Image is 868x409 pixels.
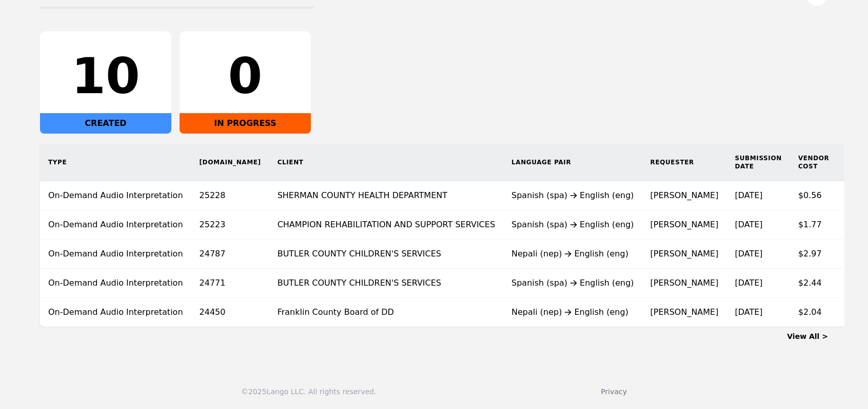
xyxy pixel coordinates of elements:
[191,240,269,269] td: 24787
[735,278,762,288] time: [DATE]
[269,181,503,210] td: SHERMAN COUNTY HEALTH DEPARTMENT
[601,388,627,396] a: Privacy
[191,181,269,210] td: 25228
[642,210,727,240] td: [PERSON_NAME]
[511,189,634,202] div: Spanish (spa) English (eng)
[241,386,376,397] div: © 2025 Lango LLC. All rights reserved.
[511,306,634,318] div: Nepali (nep) English (eng)
[188,52,303,101] div: 0
[642,240,727,269] td: [PERSON_NAME]
[40,181,191,210] td: On-Demand Audio Interpretation
[269,240,503,269] td: BUTLER COUNTY CHILDREN'S SERVICES
[269,210,503,240] td: CHAMPION REHABILITATION AND SUPPORT SERVICES
[191,210,269,240] td: 25223
[735,220,762,229] time: [DATE]
[40,240,191,269] td: On-Demand Audio Interpretation
[642,144,727,181] th: Requester
[40,298,191,327] td: On-Demand Audio Interpretation
[503,144,642,181] th: Language Pair
[790,298,838,327] td: $2.04
[511,248,634,260] div: Nepali (nep) English (eng)
[790,144,838,181] th: Vendor Cost
[735,307,762,317] time: [DATE]
[642,181,727,210] td: [PERSON_NAME]
[511,277,634,289] div: Spanish (spa) English (eng)
[40,269,191,298] td: On-Demand Audio Interpretation
[790,240,838,269] td: $2.97
[642,298,727,327] td: [PERSON_NAME]
[48,52,163,101] div: 10
[191,144,269,181] th: [DOMAIN_NAME]
[642,269,727,298] td: [PERSON_NAME]
[790,181,838,210] td: $0.56
[790,210,838,240] td: $1.77
[191,269,269,298] td: 24771
[790,269,838,298] td: $2.44
[735,190,762,200] time: [DATE]
[40,210,191,240] td: On-Demand Audio Interpretation
[726,144,790,181] th: Submission Date
[180,113,311,134] div: IN PROGRESS
[40,113,171,134] div: CREATED
[191,298,269,327] td: 24450
[269,269,503,298] td: BUTLER COUNTY CHILDREN'S SERVICES
[40,144,191,181] th: Type
[269,298,503,327] td: Franklin County Board of DD
[787,332,828,340] a: View All >
[511,219,634,231] div: Spanish (spa) English (eng)
[269,144,503,181] th: Client
[735,249,762,259] time: [DATE]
